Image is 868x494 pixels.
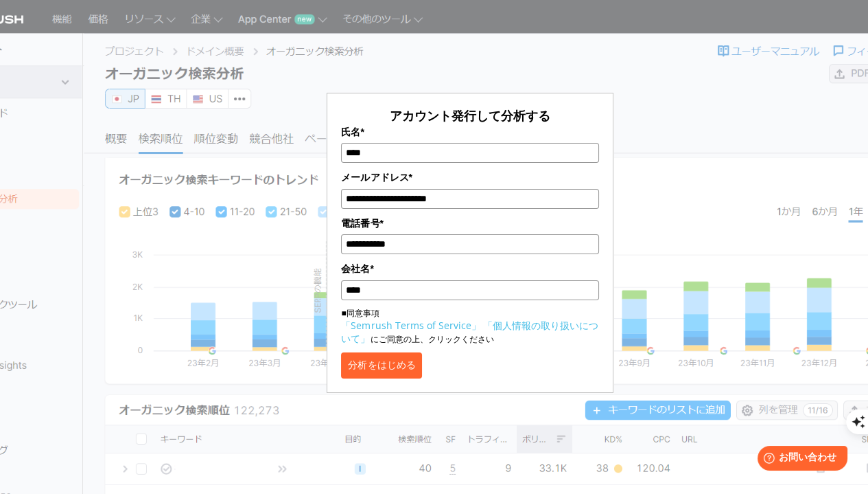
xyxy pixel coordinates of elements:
[341,307,598,346] p: ■同意事項 にご同意の上、クリックください
[390,107,550,124] span: アカウント発行して分析する
[746,440,853,479] iframe: Help widget launcher
[341,319,480,332] a: 「Semrush Terms of Service」
[341,352,422,379] button: 分析をはじめる
[341,319,598,345] a: 「個人情報の取り扱いについて」
[341,216,598,231] label: 電話番号*
[341,170,598,185] label: メールアドレス*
